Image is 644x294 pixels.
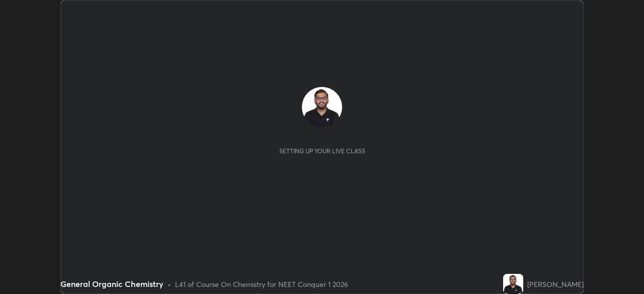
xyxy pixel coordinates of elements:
img: f6c41efb327145258bfc596793d6e4cc.jpg [503,274,523,294]
div: General Organic Chemistry [60,278,164,290]
div: Setting up your live class [279,147,365,155]
div: L41 of Course On Chemistry for NEET Conquer 1 2026 [175,279,348,289]
img: f6c41efb327145258bfc596793d6e4cc.jpg [302,87,342,127]
div: • [168,279,171,289]
div: [PERSON_NAME] [527,279,584,289]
